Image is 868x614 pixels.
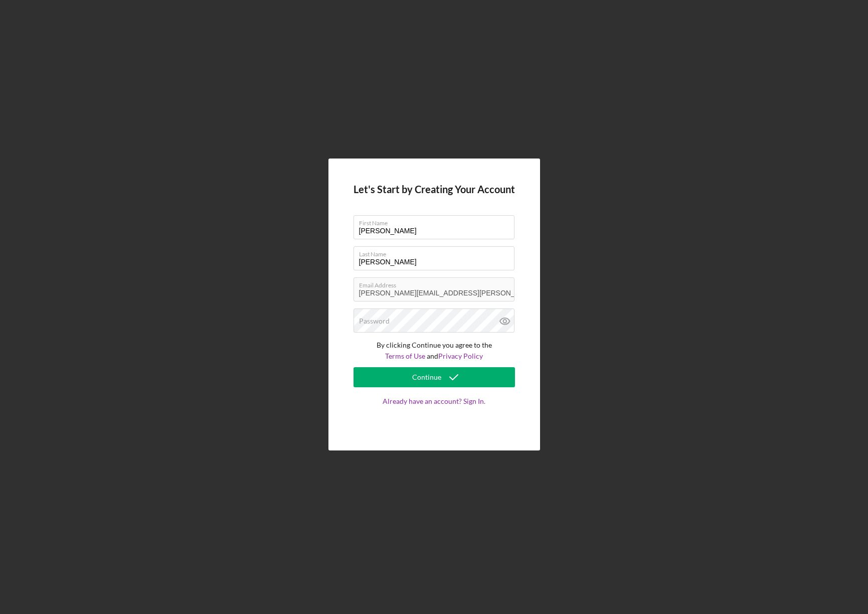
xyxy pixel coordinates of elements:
p: By clicking Continue you agree to the and [354,340,515,362]
a: Already have an account? Sign In. [354,397,515,425]
a: Privacy Policy [438,352,483,360]
a: Terms of Use [385,352,425,360]
label: Password [359,317,390,325]
label: Last Name [359,247,514,258]
div: Continue [412,367,441,387]
h4: Let's Start by Creating Your Account [354,184,515,195]
button: Continue [354,367,515,387]
label: Email Address [359,278,514,289]
label: First Name [359,216,514,227]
